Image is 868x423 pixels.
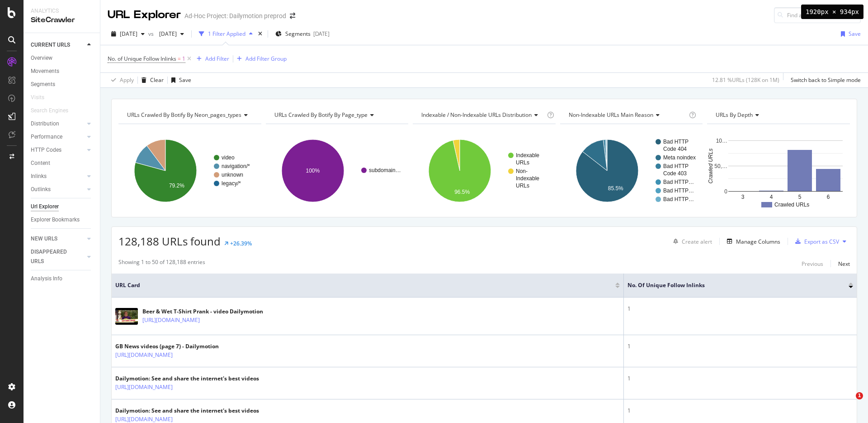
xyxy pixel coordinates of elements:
[663,163,689,169] text: Bad HTTP
[208,30,245,38] div: 1 Filter Applied
[31,215,94,225] a: Explorer Bookmarks
[142,308,263,316] div: Beer & Wet T-Shirt Prank - video Dailymotion
[31,159,94,168] a: Content
[569,111,653,119] span: Non-Indexable URLs Main Reason
[725,188,728,195] text: 0
[849,30,861,38] div: Save
[115,342,219,351] div: GB News videos (page 7) - Dailymotion
[222,154,235,161] text: video
[798,194,802,200] text: 5
[142,316,200,325] a: [URL][DOMAIN_NAME]
[31,132,85,142] a: Performance
[31,202,94,211] a: Url Explorer
[306,168,320,174] text: 100%
[31,159,50,168] div: Content
[627,342,853,351] div: 1
[156,30,177,38] span: 2025 Aug. 21st
[118,131,261,210] div: A chart.
[182,53,185,65] span: 1
[723,236,780,247] button: Manage Columns
[791,76,861,84] div: Switch back to Simple mode
[804,238,839,245] div: Export as CSV
[663,139,689,145] text: Bad HTTP
[663,154,696,161] text: Meta noindex
[31,80,94,89] a: Segments
[118,258,205,269] div: Showing 1 to 50 of 128,188 entries
[108,55,176,62] span: No. of Unique Follow Inlinks
[31,234,57,244] div: NEW URLS
[627,375,853,383] div: 1
[150,76,164,84] div: Clear
[787,73,861,87] button: Switch back to Simple mode
[273,108,401,122] h4: URLs Crawled By Botify By page_type
[31,106,68,115] div: Search Engines
[115,375,259,383] div: Dailymotion: See and share the internet's best videos
[313,30,330,38] div: [DATE]
[792,234,839,249] button: Export as CSV
[663,146,687,152] text: Code 404
[31,132,62,142] div: Performance
[148,30,156,38] span: vs
[31,40,85,50] a: CURRENT URLS
[31,274,94,284] a: Analysis Info
[169,183,184,189] text: 79.2%
[715,163,728,169] text: 50,…
[266,131,409,210] svg: A chart.
[31,119,59,129] div: Distribution
[774,7,861,23] input: Find a URL
[714,108,842,122] h4: URLs by Depth
[222,172,243,178] text: unknown
[290,13,295,19] div: arrow-right-arrow-left
[663,196,694,202] text: Bad HTTP…
[31,185,51,194] div: Outlinks
[838,260,850,268] div: Next
[193,53,229,64] button: Add Filter
[716,138,727,144] text: 10…
[31,67,94,76] a: Movements
[837,27,861,41] button: Save
[712,76,779,84] div: 12.81 % URLs ( 128K on 1M )
[222,180,241,187] text: legacy/*
[31,215,80,225] div: Explorer Bookmarks
[608,185,623,192] text: 85.5%
[369,167,401,173] text: subdomain…
[195,27,256,41] button: 1 Filter Applied
[184,11,286,20] div: Ad-Hoc Project: Dailymotion preprod
[770,194,773,200] text: 4
[31,106,77,115] a: Search Engines
[205,55,229,62] div: Add Filter
[627,407,853,415] div: 1
[233,53,287,64] button: Add Filter Group
[516,159,529,166] text: URLs
[31,119,85,129] a: Distribution
[736,238,780,245] div: Manage Columns
[663,179,694,185] text: Bad HTTP…
[168,73,191,87] button: Save
[272,27,333,41] button: Segments[DATE]
[516,183,529,189] text: URLs
[567,108,688,122] h4: Non-Indexable URLs Main Reason
[115,351,173,360] a: [URL][DOMAIN_NAME]
[31,53,94,63] a: Overview
[31,172,85,181] a: Inlinks
[627,281,835,289] span: No. of Unique Follow Inlinks
[802,258,823,269] button: Previous
[707,131,850,210] div: A chart.
[31,15,93,25] div: SiteCrawler
[31,247,76,266] div: DISAPPEARED URLS
[115,281,613,289] span: URL Card
[31,172,47,181] div: Inlinks
[285,30,311,38] span: Segments
[774,202,809,208] text: Crawled URLs
[127,111,241,119] span: URLs Crawled By Botify By neon_pages_types
[31,93,44,102] div: Visits
[125,108,255,122] h4: URLs Crawled By Botify By neon_pages_types
[31,7,93,15] div: Analytics
[31,53,52,63] div: Overview
[708,149,714,183] text: Crawled URLs
[222,163,250,169] text: navigation/*
[627,305,853,313] div: 1
[31,247,85,266] a: DISAPPEARED URLS
[31,80,55,89] div: Segments
[682,238,712,245] div: Create alert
